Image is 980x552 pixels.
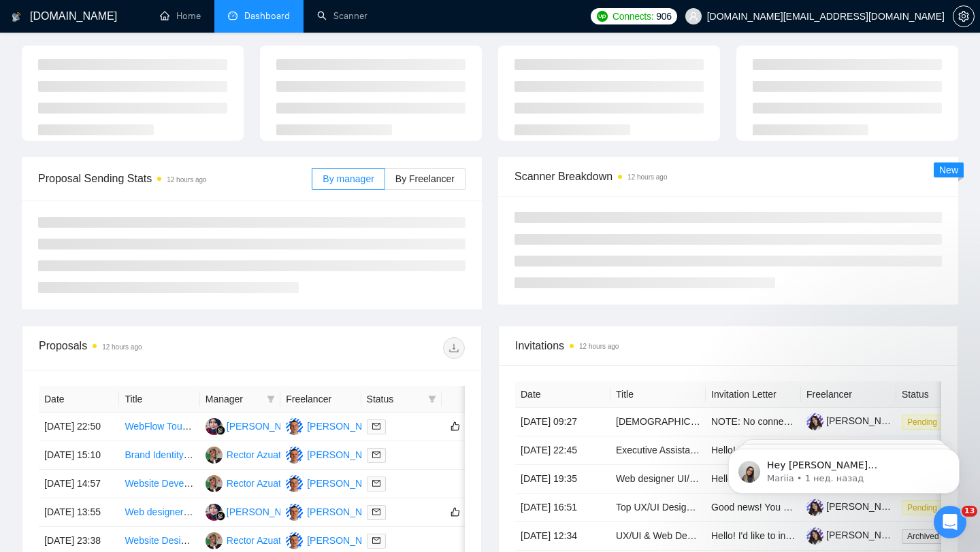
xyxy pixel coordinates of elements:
[12,6,21,28] img: logo
[286,475,303,492] img: IZ
[451,421,460,432] span: like
[323,173,374,184] span: By manager
[286,477,385,488] a: IZ[PERSON_NAME]
[206,447,223,464] img: RA
[515,465,610,494] td: [DATE] 19:35
[372,451,380,459] span: mail
[206,392,261,407] span: Manager
[227,504,305,519] div: [PERSON_NAME]
[206,506,305,517] a: RH[PERSON_NAME]
[806,528,823,545] img: c1TvrDEnT2cRyVJWuaGrBp4vblnH3gAhIHj-0WWF6XgB1-1I-LIFv2h85ylRMVt1qP
[125,506,248,517] a: Web designer/ Web Manager
[206,534,302,545] a: RARector Azuatalam
[227,533,302,548] div: Rector Azuatalam
[102,343,142,351] time: 12 hours ago
[515,381,610,408] th: Date
[801,381,896,408] th: Freelancer
[447,418,463,434] button: like
[902,416,948,427] a: Pending
[953,11,974,22] span: setting
[39,441,119,470] td: [DATE] 15:10
[307,419,385,434] div: [PERSON_NAME]
[38,170,312,187] span: Proposal Sending Stats
[206,418,223,435] img: RH
[616,502,920,513] a: Top UX/UI Designer for Curated Web Directory MVP (Desktop & Mobile)
[280,386,361,413] th: Freelancer
[451,506,460,517] span: like
[708,420,980,515] iframe: Intercom notifications сообщение
[428,395,436,403] span: filter
[119,498,199,527] td: Web designer/ Web Manager
[286,420,385,431] a: IZ[PERSON_NAME]
[610,381,706,408] th: Title
[610,522,706,551] td: UX/UI & Web Designer
[286,418,303,435] img: IZ
[953,11,975,22] a: setting
[395,173,455,184] span: By Freelancer
[425,389,439,409] span: filter
[286,506,385,517] a: IZ[PERSON_NAME]
[616,530,713,541] a: UX/UI & Web Designer
[616,445,849,455] a: Executive Assistant Needed for Dynamic Team Support
[286,534,385,545] a: IZ[PERSON_NAME]
[216,511,225,521] img: gigradar-bm.png
[307,504,385,519] div: [PERSON_NAME]
[610,408,706,436] td: Native Speakers of Tamil – Talent Bench for Future Managed Services Recording Projects
[806,415,904,426] a: [PERSON_NAME]
[167,176,206,184] time: 12 hours ago
[902,530,950,541] a: Archived
[514,168,942,185] span: Scanner Breakdown
[286,449,385,460] a: IZ[PERSON_NAME]
[515,436,610,465] td: [DATE] 22:45
[227,447,302,462] div: Rector Azuatalam
[307,447,385,462] div: [PERSON_NAME]
[125,535,268,546] a: Website Design and Development
[902,415,943,430] span: Pending
[612,9,653,24] span: Connects:
[206,477,302,488] a: RARector Azuatalam
[244,10,290,22] span: Dashboard
[515,337,941,354] span: Invitations
[39,498,119,527] td: [DATE] 13:55
[160,10,201,22] a: homeHome
[39,413,119,441] td: [DATE] 22:50
[962,506,977,517] span: 13
[39,337,252,359] div: Proposals
[125,421,237,432] a: WebFlow Tourism Website
[372,479,380,487] span: mail
[934,506,966,538] iframe: Intercom live chat
[515,522,610,551] td: [DATE] 12:34
[206,504,223,521] img: RH
[206,449,302,460] a: RARector Azuatalam
[706,381,801,408] th: Invitation Letter
[206,532,223,549] img: RA
[902,529,945,544] span: Archived
[447,504,463,520] button: like
[227,476,302,491] div: Rector Azuatalam
[953,5,975,27] button: setting
[267,395,275,403] span: filter
[200,386,280,413] th: Manager
[939,165,958,175] span: New
[286,504,303,521] img: IZ
[806,530,904,540] a: [PERSON_NAME]
[515,408,610,436] td: [DATE] 09:27
[125,449,383,460] a: Brand Identity and Website Design in [GEOGRAPHIC_DATA]
[119,470,199,498] td: Website Development for Accounting Firm Specializing in Shelf Companies
[286,447,303,464] img: IZ
[372,536,380,545] span: mail
[206,475,223,492] img: RA
[610,465,706,494] td: Web designer UI/UX for web agency and startup
[372,508,380,516] span: mail
[689,12,698,21] span: user
[216,426,225,435] img: gigradar-bm.png
[579,343,619,350] time: 12 hours ago
[206,420,305,431] a: RH[PERSON_NAME]
[806,413,823,430] img: c1TvrDEnT2cRyVJWuaGrBp4vblnH3gAhIHj-0WWF6XgB1-1I-LIFv2h85ylRMVt1qP
[264,389,278,409] span: filter
[125,478,441,489] a: Website Development for Accounting Firm Specializing in Shelf Companies
[367,392,423,407] span: Status
[307,476,385,491] div: [PERSON_NAME]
